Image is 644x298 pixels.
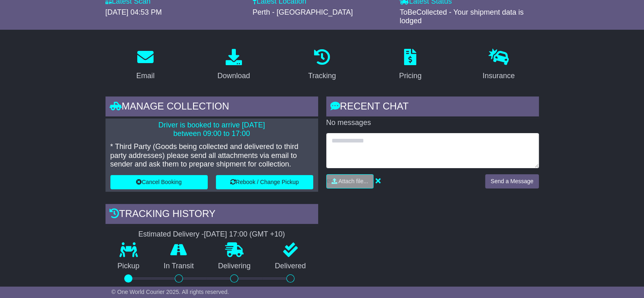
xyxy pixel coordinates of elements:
div: Email [136,70,154,81]
div: Estimated Delivery - [106,230,318,239]
p: Driver is booked to arrive [DATE] between 09:00 to 17:00 [110,121,313,138]
span: Perth - [GEOGRAPHIC_DATA] [253,8,353,16]
span: ToBeCollected - Your shipment data is lodged [400,8,523,25]
a: Insurance [477,46,520,84]
p: In Transit [152,262,206,271]
p: Delivering [206,262,263,271]
span: © One World Courier 2025. All rights reserved. [112,289,229,295]
p: Pickup [106,262,152,271]
div: Tracking [308,70,336,81]
a: Download [212,46,255,84]
button: Send a Message [485,174,538,188]
div: Download [218,70,250,81]
span: [DATE] 04:53 PM [106,8,162,16]
div: Pricing [399,70,422,81]
div: RECENT CHAT [326,96,539,118]
button: Rebook / Change Pickup [216,175,313,189]
div: Insurance [483,70,515,81]
p: No messages [326,118,539,127]
a: Tracking [303,46,341,84]
div: Manage collection [106,96,318,118]
button: Cancel Booking [110,175,208,189]
div: [DATE] 17:00 (GMT +10) [204,230,285,239]
p: Delivered [263,262,318,271]
a: Pricing [394,46,427,84]
a: Email [131,46,160,84]
div: Tracking history [106,204,318,226]
p: * Third Party (Goods being collected and delivered to third party addresses) please send all atta... [110,142,313,169]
